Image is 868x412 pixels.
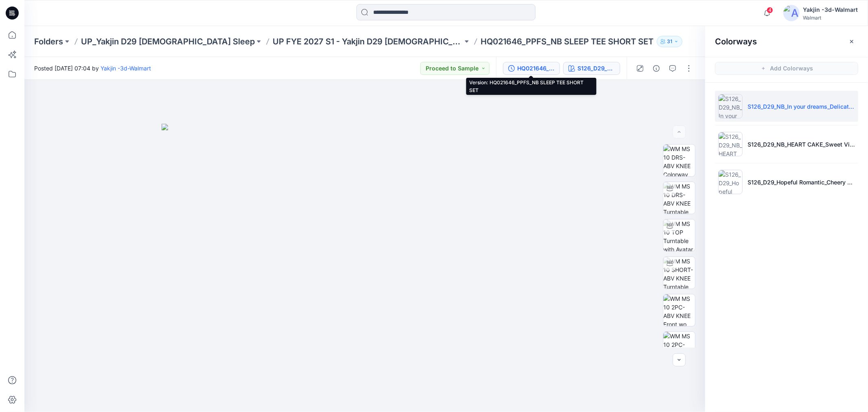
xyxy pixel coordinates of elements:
[657,36,682,47] button: 31
[34,36,63,47] a: Folders
[663,219,695,251] img: WM MS 10 TOP Turntable with Avatar
[718,132,743,156] img: S126_D29_NB_HEART CAKE_Sweet Violet_V3_Colorway 4_YJ_150%/S126_D29_NB_SWEET TREATS
[748,140,855,149] p: S126_D29_NB_HEART CAKE_Sweet Violet_V3_Colorway 4_YJ_150%/S126_D29_NB_SWEET TREATS
[663,294,695,326] img: WM MS 10 2PC-ABV KNEE Front wo Avatar
[748,102,855,111] p: S126_D29_NB_In your dreams_Delicate pink_V2_Colorway 2_YJ/S1 26_D29_NB_LIPS v1 rpt_CW10_DEL PINK_WM
[663,257,695,289] img: WM MS 10 SHORT-ABV KNEE Turntable with Avatar
[273,36,463,47] a: UP FYE 2027 S1 - Yakjin D29 [DEMOGRAPHIC_DATA] Sleepwear
[718,170,743,194] img: S126_D29_Hopeful Romantic_Cheery Tomato_V2_Colorway 1_YJ/S1 26_D29_NB_2 HEARTS AND ARROWS v2 rpt_...
[663,332,695,364] img: WM MS 10 2PC-ABV KNEE Back wo Avatar
[577,64,615,73] div: S126_D29_NB_In your dreams_Delicate pink_V2_Colorway 2_YJ/S1 26_D29_NB_LIPS v1 rpt_CW10_DEL PINK_WM
[481,36,654,47] p: HQ021646_PPFS_NB SLEEP TEE SHORT SET
[783,5,800,21] img: avatar
[663,145,695,176] img: WM MS 10 DRS-ABV KNEE Colorway wo Avatar
[517,64,555,73] div: HQ021646_PPFS_NB SLEEP TEE SHORT SET
[663,182,695,214] img: WM MS 10 DRS-ABV KNEE Turntable with Avatar
[667,37,672,46] p: 31
[81,36,255,47] a: UP_Yakjin D29 [DEMOGRAPHIC_DATA] Sleep
[162,124,568,412] img: eyJhbGciOiJIUzI1NiIsImtpZCI6IjAiLCJzbHQiOiJzZXMiLCJ0eXAiOiJKV1QifQ.eyJkYXRhIjp7InR5cGUiOiJzdG9yYW...
[715,37,757,46] h2: Colorways
[803,15,858,21] div: Walmart
[563,62,620,75] button: S126_D29_NB_In your dreams_Delicate pink_V2_Colorway 2_YJ/S1 26_D29_NB_LIPS v1 rpt_CW10_DEL PINK_WM
[803,5,858,15] div: Yakjin -3d-Walmart
[101,65,151,72] a: Yakjin -3d-Walmart
[718,94,743,118] img: S126_D29_NB_In your dreams_Delicate pink_V2_Colorway 2_YJ/S1 26_D29_NB_LIPS v1 rpt_CW10_DEL PINK_WM
[34,64,151,72] span: Posted [DATE] 07:04 by
[503,62,560,75] button: HQ021646_PPFS_NB SLEEP TEE SHORT SET
[767,7,773,13] span: 4
[650,62,663,75] button: Details
[748,178,855,186] p: S126_D29_Hopeful Romantic_Cheery Tomato_V2_Colorway 1_YJ/S1 26_D29_NB_2 HEARTS AND ARROWS v2 rpt_...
